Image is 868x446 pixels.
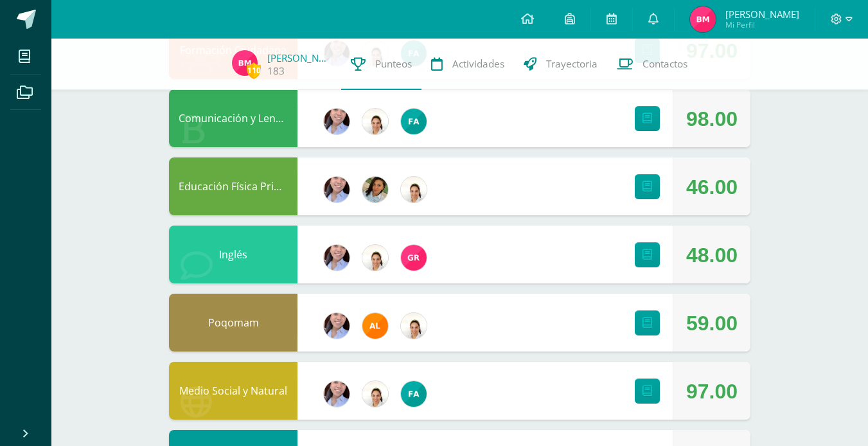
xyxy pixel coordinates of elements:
a: Trayectoria [514,39,607,90]
img: 1b1251ea9f444567f905a481f694c0cf.png [401,313,427,339]
div: 97.00 [686,362,738,420]
img: b67223fa3993a94addc99f06520921b7.png [362,313,388,339]
img: f40ab776e133598a06cc6745553dbff1.png [324,381,350,407]
img: 3235d657de3c2f87c2c4af4f0dbb50ca.png [401,381,427,407]
span: Trayectoria [546,57,598,71]
div: Medio Social y Natural [169,362,297,420]
img: 3055c1b9d69ad209e7f289f48a88af9f.png [362,177,388,202]
a: Contactos [607,39,697,90]
span: [PERSON_NAME] [725,8,799,21]
div: 46.00 [686,158,738,216]
div: 98.00 [686,90,738,148]
div: Educación Física Primaria [169,157,297,215]
img: 3235d657de3c2f87c2c4af4f0dbb50ca.png [401,109,427,134]
img: 1b1251ea9f444567f905a481f694c0cf.png [362,381,388,407]
a: Actividades [421,39,514,90]
img: f40ab776e133598a06cc6745553dbff1.png [324,109,350,134]
div: 59.00 [686,294,738,352]
img: 1b1251ea9f444567f905a481f694c0cf.png [362,109,388,134]
span: Contactos [642,57,687,71]
div: Comunicación y Lenguaje [169,89,297,147]
img: 7a382dc81d16149c265eb9197f93b714.png [401,245,427,271]
img: 61c742c14c808afede67e110e1a3d30c.png [690,6,716,32]
img: f40ab776e133598a06cc6745553dbff1.png [324,313,350,339]
span: Actividades [452,57,504,71]
img: f40ab776e133598a06cc6745553dbff1.png [324,177,350,202]
span: Punteos [375,57,412,71]
img: 1b1251ea9f444567f905a481f694c0cf.png [401,177,427,202]
span: 110 [247,62,261,78]
a: 183 [267,64,285,78]
img: f40ab776e133598a06cc6745553dbff1.png [324,245,350,271]
div: Poqomam [169,294,297,352]
a: Punteos [341,39,421,90]
span: Mi Perfil [725,19,799,30]
img: 1b1251ea9f444567f905a481f694c0cf.png [362,245,388,271]
div: 48.00 [686,226,738,284]
div: Inglés [169,226,297,283]
a: [PERSON_NAME] [267,51,332,64]
img: 61c742c14c808afede67e110e1a3d30c.png [232,50,258,76]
